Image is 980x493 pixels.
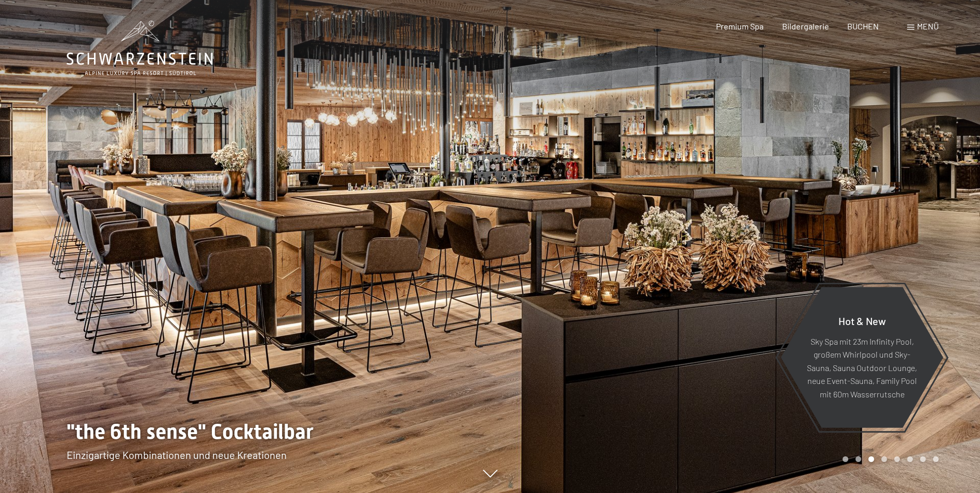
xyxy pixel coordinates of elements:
[917,21,939,31] span: Menü
[920,456,926,462] div: Carousel Page 7
[847,21,879,31] a: BUCHEN
[894,456,900,462] div: Carousel Page 5
[780,286,944,428] a: Hot & New Sky Spa mit 23m Infinity Pool, großem Whirlpool und Sky-Sauna, Sauna Outdoor Lounge, ne...
[881,456,887,462] div: Carousel Page 4
[716,21,764,31] a: Premium Spa
[843,456,848,462] div: Carousel Page 1
[855,456,861,462] div: Carousel Page 2
[933,456,939,462] div: Carousel Page 8
[868,456,874,462] div: Carousel Page 3 (Current Slide)
[907,456,913,462] div: Carousel Page 6
[806,334,918,400] p: Sky Spa mit 23m Infinity Pool, großem Whirlpool und Sky-Sauna, Sauna Outdoor Lounge, neue Event-S...
[838,314,886,327] span: Hot & New
[782,21,829,31] a: Bildergalerie
[839,456,939,462] div: Carousel Pagination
